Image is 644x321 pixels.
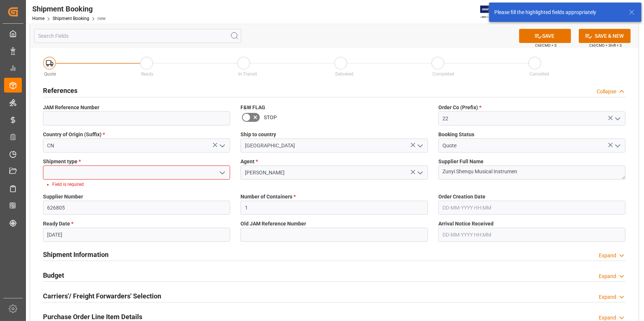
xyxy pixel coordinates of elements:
[43,291,161,301] h2: Carriers'/ Freight Forwarders' Selection
[240,193,296,201] span: Number of Containers
[599,272,616,280] div: Expand
[240,104,265,111] span: F&W FLAG
[336,71,354,77] span: Delivered
[611,113,623,124] button: open menu
[43,138,230,153] input: Type to search/select
[52,181,224,188] li: Field is required
[43,250,109,260] h2: Shipment Information
[438,201,625,215] input: DD-MM-YYYY HH:MM
[438,131,474,138] span: Booking Status
[240,220,306,228] span: Old JAM Reference Number
[43,220,73,228] span: Ready Date
[480,6,506,19] img: Exertis%20JAM%20-%20Email%20Logo.jpg_1722504956.jpg
[494,9,622,16] div: Please fill the highlighted fields appropriately
[240,131,276,138] span: Ship to country
[44,71,56,77] span: Quote
[599,252,616,260] div: Expand
[438,165,625,180] textarea: Zunyi Shenqu Musical Instrumen
[438,158,484,165] span: Supplier Full Name
[216,167,228,178] button: open menu
[43,104,99,111] span: JAM Reference Number
[599,293,616,301] div: Expand
[535,43,557,48] span: Ctrl/CMD + S
[414,140,425,151] button: open menu
[579,29,631,43] button: SAVE & NEW
[438,228,625,242] input: DD-MM-YYYY HH:MM
[519,29,571,43] button: SAVE
[530,71,550,77] span: Cancelled
[32,16,44,21] a: Home
[43,158,81,165] span: Shipment type
[32,3,106,14] div: Shipment Booking
[438,220,494,228] span: Arrival Notice Received
[264,114,277,121] span: STOP
[142,71,154,77] span: Ready
[34,29,241,43] input: Search Fields
[438,193,485,201] span: Order Creation Date
[216,140,228,151] button: open menu
[43,131,105,138] span: Country of Origin (Suffix)
[240,158,258,165] span: Agent
[43,270,64,280] h2: Budget
[43,86,77,96] h2: References
[414,167,425,178] button: open menu
[611,140,623,151] button: open menu
[43,193,83,201] span: Supplier Number
[597,88,616,96] div: Collapse
[239,71,258,77] span: In-Transit
[438,104,481,111] span: Order Co (Prefix)
[43,228,230,242] input: DD-MM-YYYY
[433,71,455,77] span: Completed
[53,16,89,21] a: Shipment Booking
[589,43,622,48] span: Ctrl/CMD + Shift + S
